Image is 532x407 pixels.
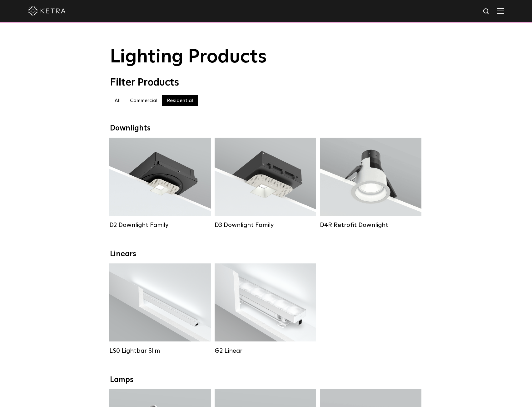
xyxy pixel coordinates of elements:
[125,95,162,106] label: Commercial
[110,250,422,259] div: Linears
[110,77,422,89] div: Filter Products
[110,95,125,106] label: All
[320,138,421,229] a: D4R Retrofit Downlight Lumen Output:800Colors:White / BlackBeam Angles:15° / 25° / 40° / 60°Watta...
[110,48,267,66] span: Lighting Products
[110,124,422,133] div: Downlights
[162,95,198,106] label: Residential
[28,6,66,16] img: ketra-logo-2019-white
[215,221,316,229] div: D3 Downlight Family
[109,347,211,355] div: LS0 Lightbar Slim
[483,8,490,16] img: search icon
[320,221,421,229] div: D4R Retrofit Downlight
[215,138,316,229] a: D3 Downlight Family Lumen Output:700 / 900 / 1100Colors:White / Black / Silver / Bronze / Paintab...
[109,263,211,355] a: LS0 Lightbar Slim Lumen Output:200 / 350Colors:White / BlackControl:X96 Controller
[109,138,211,229] a: D2 Downlight Family Lumen Output:1200Colors:White / Black / Gloss Black / Silver / Bronze / Silve...
[109,221,211,229] div: D2 Downlight Family
[110,375,422,385] div: Lamps
[215,347,316,355] div: G2 Linear
[497,8,504,14] img: Hamburger%20Nav.svg
[215,263,316,355] a: G2 Linear Lumen Output:400 / 700 / 1000Colors:WhiteBeam Angles:Flood / [GEOGRAPHIC_DATA] / Narrow...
